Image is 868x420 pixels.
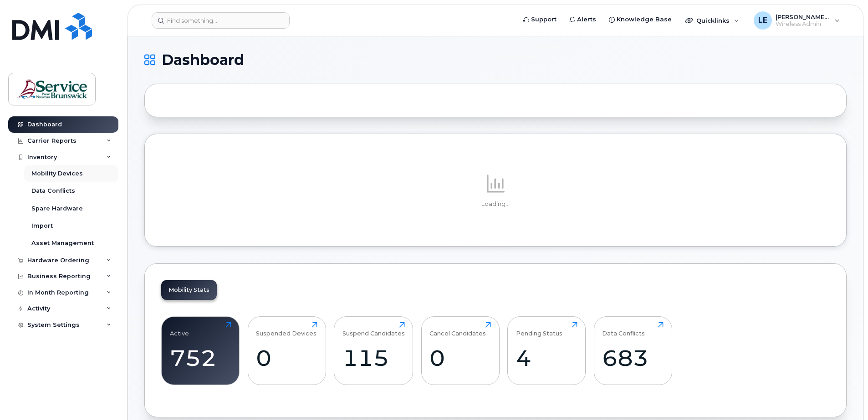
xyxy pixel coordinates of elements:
a: Cancel Candidates0 [429,322,491,380]
div: Data Conflicts [602,322,645,337]
a: Suspend Candidates115 [342,322,405,380]
div: 0 [429,345,491,371]
p: Loading... [161,200,830,208]
a: Data Conflicts683 [602,322,664,380]
div: 4 [516,345,577,371]
div: 115 [342,345,405,371]
div: Active [170,322,189,337]
a: Pending Status4 [516,322,577,380]
a: Suspended Devices0 [256,322,317,380]
div: 683 [602,345,664,371]
div: Cancel Candidates [429,322,486,337]
div: 752 [170,345,231,371]
span: Dashboard [162,53,244,67]
div: Pending Status [516,322,562,337]
a: Active752 [170,322,231,380]
div: Suspend Candidates [342,322,405,337]
div: 0 [256,345,317,371]
div: Suspended Devices [256,322,317,337]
